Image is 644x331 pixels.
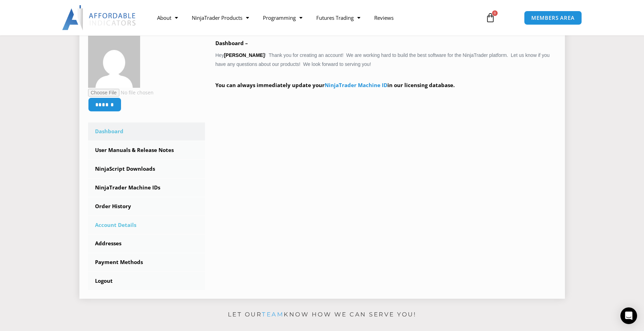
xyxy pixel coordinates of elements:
[62,5,137,30] img: LogoAI | Affordable Indicators – NinjaTrader
[88,197,205,215] a: Order History
[88,253,205,271] a: Payment Methods
[620,307,637,324] div: Open Intercom Messenger
[531,15,575,20] span: MEMBERS AREA
[309,10,367,26] a: Futures Trading
[88,272,205,290] a: Logout
[325,82,387,88] a: NinjaTrader Machine ID
[524,11,582,25] a: MEMBERS AREA
[79,309,565,320] p: Let our know how we can serve you!
[215,39,556,100] div: Hey ! Thank you for creating an account! We are working hard to build the best software for the N...
[150,10,185,26] a: About
[215,82,455,88] strong: You can always immediately update your in our licensing database.
[88,122,205,290] nav: Account pages
[88,36,140,88] img: 04e37d9776ac357e7140a044c7e2579e133a384581ac96bc2c89ad87ad24441e
[367,10,401,26] a: Reviews
[88,141,205,159] a: User Manuals & Release Notes
[224,52,265,58] strong: [PERSON_NAME]
[88,122,205,141] a: Dashboard
[475,8,506,28] a: 0
[150,10,478,26] nav: Menu
[492,10,498,16] span: 0
[88,160,205,178] a: NinjaScript Downloads
[88,216,205,234] a: Account Details
[88,179,205,197] a: NinjaTrader Machine IDs
[185,10,256,26] a: NinjaTrader Products
[215,40,248,46] b: Dashboard –
[256,10,309,26] a: Programming
[88,235,205,253] a: Addresses
[262,311,284,318] a: team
